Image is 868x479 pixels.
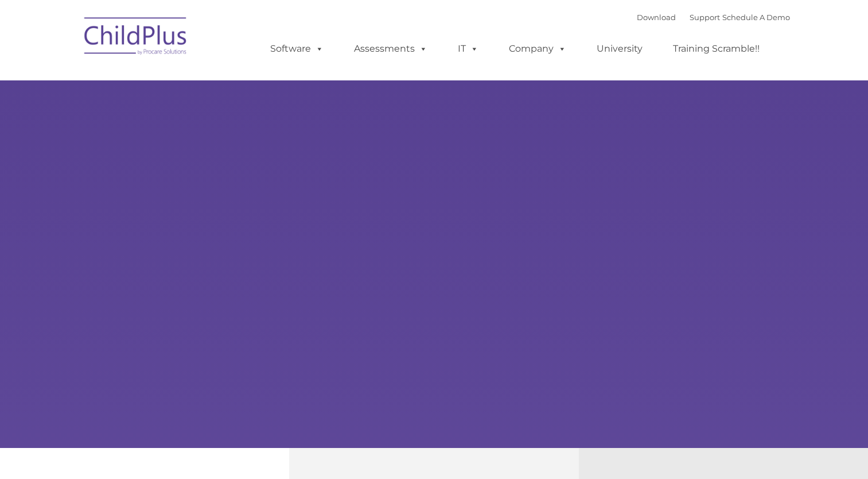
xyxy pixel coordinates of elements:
img: ChildPlus by Procare Solutions [79,9,193,67]
font: | [637,13,790,22]
a: Support [690,13,720,22]
a: Software [259,37,335,60]
a: Schedule A Demo [722,13,790,22]
a: Download [637,13,676,22]
a: Training Scramble!! [661,37,771,60]
a: Company [497,37,578,60]
a: IT [446,37,490,60]
a: University [585,37,654,60]
a: Assessments [342,37,439,60]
